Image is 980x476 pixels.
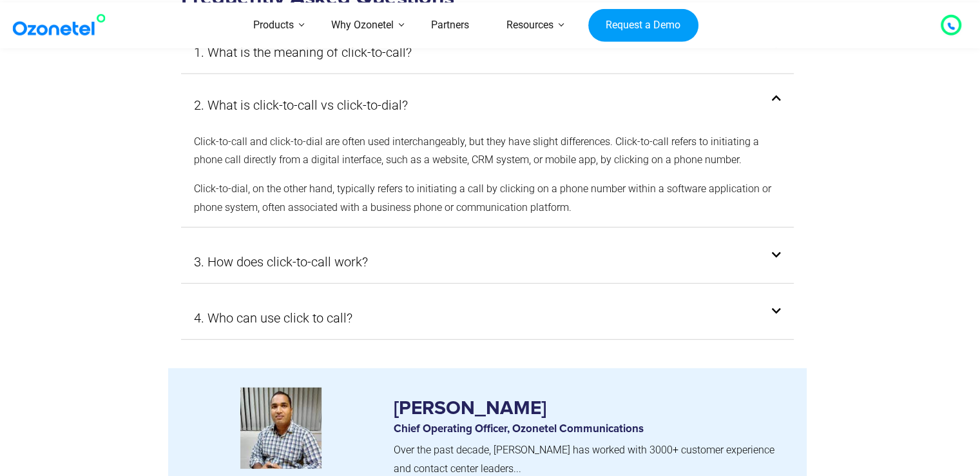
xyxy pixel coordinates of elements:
[194,94,408,117] a: 2. What is click-to-call vs click-to-dial?
[181,241,794,283] div: 3. How does click-to-call work?
[412,3,488,48] a: Partners
[588,8,698,42] a: Request a Demo
[181,31,794,74] div: 1. What is the meaning of click-to-call?
[194,250,368,273] a: 3. How does click-to-call work?
[312,3,412,48] a: Why Ozonetel
[181,297,794,339] div: 4. Who can use click to call?
[194,183,771,213] span: Click-to-dial, on the other hand, typically refers to initiating a call by clicking on a phone nu...
[181,123,794,227] div: 2. What is click-to-call vs click-to-dial?
[194,41,412,64] a: 1. What is the meaning of click-to-call?
[194,135,759,166] span: Click-to-call and click-to-dial are often used interchangeably, but they have slight differences....
[181,87,794,123] div: 2. What is click-to-call vs click-to-dial?
[394,423,787,436] h6: Chief Operating Officer, Ozonetel Communications
[394,388,787,417] h3: [PERSON_NAME]
[194,306,352,330] a: 4. Who can use click to call?
[488,3,572,48] a: Resources
[235,3,312,48] a: Products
